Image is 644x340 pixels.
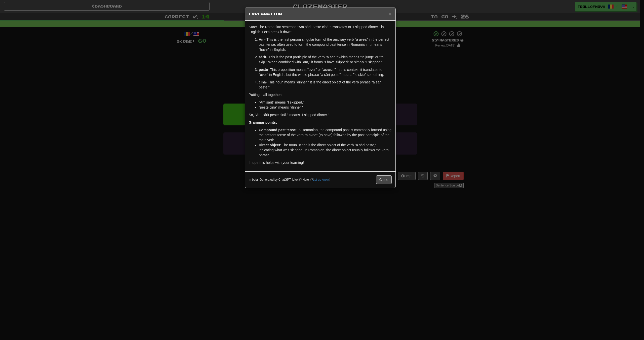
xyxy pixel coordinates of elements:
strong: cină [259,80,266,84]
h5: Explanation [249,12,392,17]
li: "Am sărit" means "I skipped." [259,100,392,105]
span: × [388,11,391,17]
strong: Direct object [259,143,280,147]
p: - This is the first person singular form of the auxiliary verb "a avea" in the perfect past tense... [259,37,392,52]
p: - This preposition means "over" or "across." In this context, it translates to "over" in English,... [259,67,392,77]
button: Close [376,175,392,184]
button: Close [388,11,391,16]
p: Sure! The Romanian sentence "Am sărit peste cină." translates to "I skipped dinner." in English. ... [249,24,392,34]
p: So, "Am sărit peste cină." means "I skipped dinner." [249,112,392,117]
strong: peste [259,68,268,72]
li: "peste cină" means "dinner." [259,105,392,110]
li: : In Romanian, the compound past is commonly formed using the present tense of the verb "a avea" ... [259,127,392,142]
strong: sărit [259,55,266,59]
p: - This is the past participle of the verb "a sări," which means "to jump" or "to skip." When comb... [259,55,392,65]
small: In beta. Generated by ChatGPT. Like it? Hate it? ! [249,178,330,182]
p: Putting it all together: [249,92,392,97]
strong: Compound past tense [259,128,296,132]
strong: Grammar points: [249,120,277,124]
li: : The noun "cină" is the direct object of the verb "a sări peste," indicating what was skipped. I... [259,142,392,158]
strong: Am [259,37,265,41]
a: Let us know [313,178,329,181]
p: - This noun means "dinner." It is the direct object of the verb phrase "a sări peste." [259,80,392,90]
p: I hope this helps with your learning! [249,160,392,165]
